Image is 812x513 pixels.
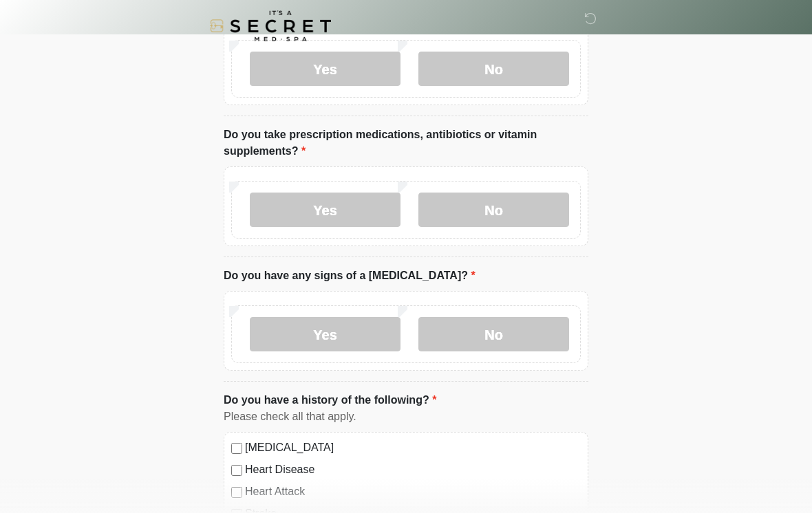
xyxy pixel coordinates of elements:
img: It's A Secret Med Spa Logo [210,10,331,41]
input: Heart Attack [231,487,242,498]
label: Yes [250,193,400,227]
div: Please check all that apply. [224,408,588,425]
label: No [418,193,569,227]
label: Heart Disease [245,461,581,478]
input: Heart Disease [231,465,242,476]
label: Do you take prescription medications, antibiotics or vitamin supplements? [224,127,588,160]
label: Do you have any signs of a [MEDICAL_DATA]? [224,268,476,284]
input: [MEDICAL_DATA] [231,443,242,454]
label: Yes [250,317,400,351]
label: Heart Attack [245,483,581,500]
label: Do you have a history of the following? [224,392,436,408]
label: No [418,317,569,351]
label: No [418,52,569,86]
label: [MEDICAL_DATA] [245,439,581,456]
label: Yes [250,52,400,86]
